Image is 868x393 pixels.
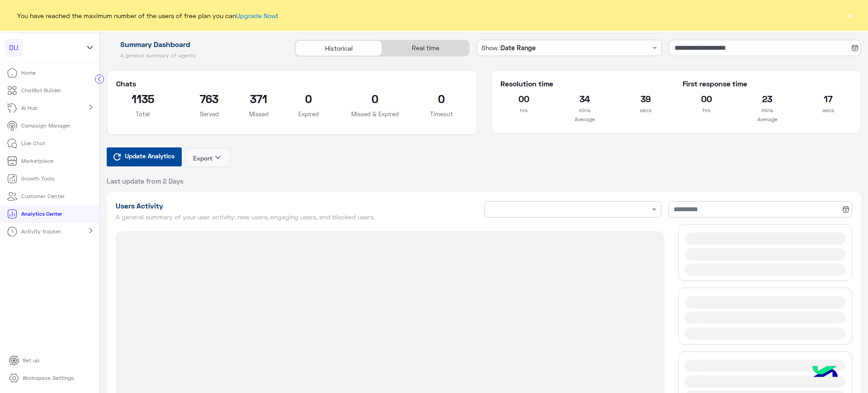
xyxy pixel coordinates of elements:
h2: 34 [561,91,609,106]
img: hulul-logo.png [809,357,841,388]
p: Expired [282,109,335,118]
p: Set up [23,356,39,365]
p: ChatBot Builder [21,86,61,95]
p: Workspace Settings [23,374,74,382]
span: Update Analytics [123,150,177,162]
span: You have reached the maximum number of the users of free plan you can ! [17,11,278,20]
p: Activity tracker [21,227,61,236]
p: hrs [683,106,730,115]
button: Exportkeyboard_arrow_down [185,147,231,167]
p: AI Hub [21,104,38,112]
a: Workspace Settings [2,369,81,387]
button: Update Analytics [107,147,182,166]
h2: 0 [415,91,468,106]
p: Missed [249,109,269,118]
mat-icon: chevron_right [85,102,96,113]
p: Missed & Expired [349,109,401,118]
h2: 00 [500,91,548,106]
p: Average [500,115,670,124]
p: Analytics Center [21,210,62,218]
i: keyboard_arrow_down [212,152,223,163]
h2: 39 [622,91,670,106]
p: Home [21,69,36,77]
p: Growth Tools [21,175,54,183]
p: secs [622,106,670,115]
h5: Resolution time [500,79,670,88]
p: Timeout [415,109,468,118]
p: secs [804,106,852,115]
a: Upgrade Now [236,12,276,19]
h2: 1135 [116,91,169,106]
h2: 00 [683,91,730,106]
p: Average [683,115,852,124]
p: Campaign Manager [21,122,71,130]
p: Live Chat [21,139,45,147]
p: hrs [500,106,548,115]
p: Customer Center [21,192,65,200]
mat-icon: chevron_right [85,225,96,236]
h5: A general summary of agents [107,52,284,59]
p: Served [183,109,236,118]
a: Set up [2,352,47,369]
h2: 23 [744,91,791,106]
h2: 17 [804,91,852,106]
h2: 0 [349,91,401,106]
p: Total [116,109,169,118]
span: Last update from 2 Days [107,176,184,185]
button: × [845,11,854,20]
h5: First response time [683,79,852,88]
div: DU [5,38,23,57]
p: Marketplace [21,157,53,165]
h2: 763 [183,91,236,106]
h2: 0 [282,91,335,106]
p: mins [561,106,609,115]
h2: 371 [249,91,269,106]
h5: Chats [116,79,467,88]
h1: Summary Dashboard [107,40,284,49]
div: Real time [382,40,469,56]
p: mins [744,106,791,115]
div: Historical [295,40,382,56]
